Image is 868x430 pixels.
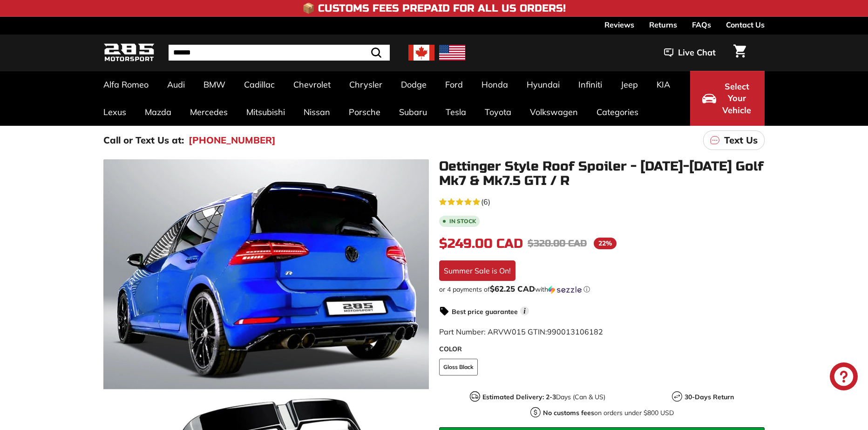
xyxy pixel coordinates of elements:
[543,409,594,417] strong: No customs fees
[543,408,674,418] p: on orders under $800 USD
[481,196,490,207] span: (6)
[652,41,728,64] button: Live Chat
[604,17,634,33] a: Reviews
[724,133,758,147] p: Text Us
[587,98,648,126] a: Categories
[439,285,765,294] div: or 4 payments of with
[181,98,237,126] a: Mercedes
[611,71,647,98] a: Jeep
[690,71,765,126] button: Select Your Vehicle
[237,98,294,126] a: Mitsubishi
[703,130,765,150] a: Text Us
[685,393,734,401] strong: 30-Days Return
[520,307,529,315] span: i
[158,71,194,98] a: Audi
[439,236,523,252] span: $249.00 CAD
[452,307,518,316] strong: Best price guarantee
[94,71,158,98] a: Alfa Romeo
[721,81,753,116] span: Select Your Vehicle
[692,17,711,33] a: FAQs
[439,260,515,281] div: Summer Sale is On!
[340,71,392,98] a: Chrysler
[678,47,716,59] span: Live Chat
[482,392,605,402] p: Days (Can & US)
[294,98,339,126] a: Nissan
[521,98,587,126] a: Volkswagen
[436,98,475,126] a: Tesla
[827,362,861,393] inbox-online-store-chat: Shopify online store chat
[439,344,765,354] label: COLOR
[103,42,155,64] img: Logo_285_Motorsport_areodynamics_components
[103,133,184,147] p: Call or Text Us at:
[547,327,603,336] span: 990013106182
[339,98,390,126] a: Porsche
[490,284,535,293] span: $62.25 CAD
[284,71,340,98] a: Chevrolet
[439,159,765,188] h1: Oettinger Style Roof Spoiler - [DATE]-[DATE] Golf Mk7 & Mk7.5 GTI / R
[647,71,679,98] a: KIA
[482,393,556,401] strong: Estimated Delivery: 2-3
[136,98,181,126] a: Mazda
[449,218,476,224] b: In stock
[194,71,235,98] a: BMW
[528,238,587,249] span: $320.00 CAD
[475,98,521,126] a: Toyota
[436,71,472,98] a: Ford
[594,238,617,249] span: 22%
[726,17,765,33] a: Contact Us
[517,71,569,98] a: Hyundai
[235,71,284,98] a: Cadillac
[728,37,752,68] a: Cart
[472,71,517,98] a: Honda
[94,98,136,126] a: Lexus
[392,71,436,98] a: Dodge
[649,17,677,33] a: Returns
[548,286,582,294] img: Sezzle
[439,195,765,207] a: 4.7 rating (6 votes)
[439,285,765,294] div: or 4 payments of$62.25 CADwithSezzle Click to learn more about Sezzle
[302,3,566,14] h4: 📦 Customs Fees Prepaid for All US Orders!
[439,327,603,336] span: Part Number: ARVW015 GTIN:
[189,133,276,147] a: [PHONE_NUMBER]
[169,45,390,61] input: Search
[569,71,611,98] a: Infiniti
[390,98,436,126] a: Subaru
